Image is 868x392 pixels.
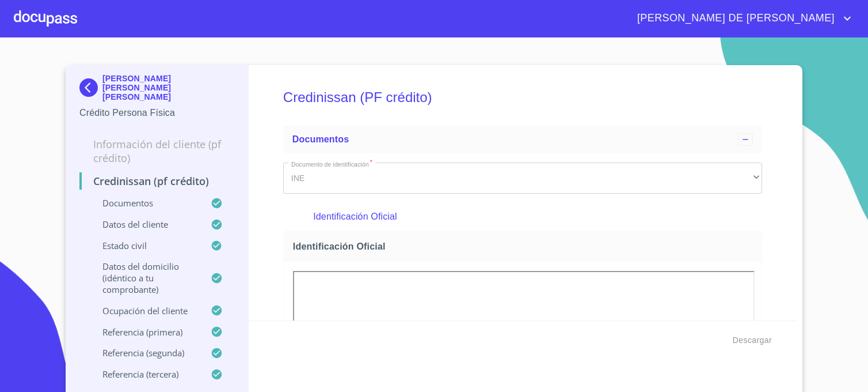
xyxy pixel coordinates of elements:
div: [PERSON_NAME] [PERSON_NAME] [PERSON_NAME] [79,74,234,106]
p: Referencia (primera) [79,326,211,338]
div: Documentos [283,126,762,153]
span: [PERSON_NAME] DE [PERSON_NAME] [629,9,840,28]
p: [PERSON_NAME] [PERSON_NAME] [PERSON_NAME] [102,74,234,101]
p: Datos del cliente [79,218,211,230]
p: Documentos [79,197,211,209]
p: Identificación Oficial [313,210,732,224]
div: INE [283,163,762,194]
h5: Credinissan (PF crédito) [283,74,762,121]
img: Docupass spot blue [79,78,102,97]
span: Descargar [733,333,772,348]
button: Descargar [728,330,776,351]
span: Documentos [292,134,349,144]
p: Referencia (tercera) [79,368,211,380]
span: Identificación Oficial [293,240,757,252]
p: Datos del domicilio (idéntico a tu comprobante) [79,261,211,295]
p: Información del cliente (PF crédito) [79,137,234,165]
p: Referencia (segunda) [79,347,211,359]
p: Ocupación del Cliente [79,305,211,316]
button: account of current user [629,9,854,28]
p: Crédito Persona Física [79,106,234,120]
p: Credinissan (PF crédito) [79,174,234,188]
p: Estado Civil [79,240,211,251]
